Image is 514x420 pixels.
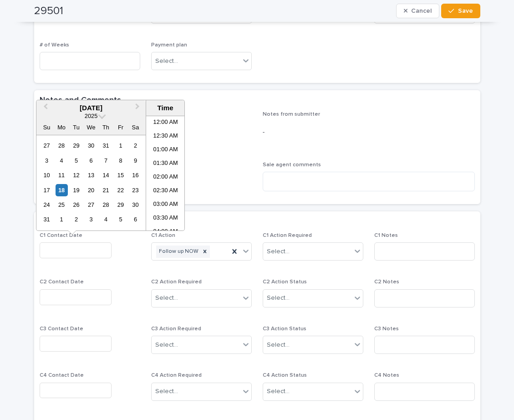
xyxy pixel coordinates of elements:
[70,184,82,196] div: Choose Tuesday, August 19th, 2025
[263,373,307,378] span: C4 Action Status
[100,121,112,133] div: Th
[41,199,53,211] div: Choose Sunday, August 24th, 2025
[396,4,440,18] button: Cancel
[129,184,142,196] div: Choose Saturday, August 23rd, 2025
[40,373,84,378] span: C4 Contact Date
[100,154,112,167] div: Choose Thursday, August 7th, 2025
[146,225,185,239] li: 04:00 AM
[263,233,312,238] span: C1 Action Required
[263,112,320,117] span: Notes from submitter
[129,199,142,211] div: Choose Saturday, August 30th, 2025
[374,233,398,238] span: C1 Notes
[56,184,68,196] div: Choose Monday, August 18th, 2025
[85,113,97,119] span: 2025
[146,184,185,198] li: 02:30 AM
[70,154,82,167] div: Choose Tuesday, August 5th, 2025
[41,213,53,225] div: Choose Sunday, August 31st, 2025
[85,199,97,211] div: Choose Wednesday, August 27th, 2025
[41,154,53,167] div: Choose Sunday, August 3rd, 2025
[70,213,82,225] div: Choose Tuesday, September 2nd, 2025
[146,143,185,157] li: 01:00 AM
[85,213,97,225] div: Choose Wednesday, September 3rd, 2025
[100,184,112,196] div: Choose Thursday, August 21st, 2025
[70,121,82,133] div: Tu
[267,293,290,303] div: Select...
[151,279,202,285] span: C2 Action Required
[146,212,185,225] li: 03:30 AM
[129,154,142,167] div: Choose Saturday, August 9th, 2025
[56,169,68,181] div: Choose Monday, August 11th, 2025
[267,340,290,350] div: Select...
[100,169,112,181] div: Choose Thursday, August 14th, 2025
[374,279,399,285] span: C2 Notes
[56,139,68,152] div: Choose Monday, July 28th, 2025
[56,121,68,133] div: Mo
[129,139,142,152] div: Choose Saturday, August 2nd, 2025
[56,213,68,225] div: Choose Monday, September 1st, 2025
[114,199,127,211] div: Choose Friday, August 29th, 2025
[114,213,127,225] div: Choose Friday, September 5th, 2025
[146,171,185,184] li: 02:00 AM
[56,199,68,211] div: Choose Monday, August 25th, 2025
[100,213,112,225] div: Choose Thursday, September 4th, 2025
[40,326,83,332] span: C3 Contact Date
[70,169,82,181] div: Choose Tuesday, August 12th, 2025
[114,184,127,196] div: Choose Friday, August 22nd, 2025
[146,198,185,212] li: 03:00 AM
[129,169,142,181] div: Choose Saturday, August 16th, 2025
[151,42,187,48] span: Payment plan
[36,104,146,112] div: [DATE]
[70,139,82,152] div: Choose Tuesday, July 29th, 2025
[155,387,178,396] div: Select...
[374,373,399,378] span: C4 Notes
[146,157,185,171] li: 01:30 AM
[155,56,178,66] div: Select...
[263,279,307,285] span: C2 Action Status
[39,138,142,227] div: month 2025-08
[40,42,69,48] span: # of Weeks
[374,326,399,332] span: C3 Notes
[41,184,53,196] div: Choose Sunday, August 17th, 2025
[40,96,121,106] h2: Notes and Comments
[85,154,97,167] div: Choose Wednesday, August 6th, 2025
[156,246,200,258] div: Follow up NOW
[114,139,127,152] div: Choose Friday, August 1st, 2025
[263,162,321,168] span: Sale agent comments
[114,169,127,181] div: Choose Friday, August 15th, 2025
[129,121,142,133] div: Sa
[146,130,185,143] li: 12:30 AM
[411,8,432,14] span: Cancel
[263,326,306,332] span: C3 Action Status
[85,169,97,181] div: Choose Wednesday, August 13th, 2025
[85,121,97,133] div: We
[263,128,475,137] p: -
[40,279,84,285] span: C2 Contact Date
[41,169,53,181] div: Choose Sunday, August 10th, 2025
[85,184,97,196] div: Choose Wednesday, August 20th, 2025
[34,5,63,18] h2: 29501
[37,101,52,116] button: Previous Month
[155,340,178,350] div: Select...
[129,213,142,225] div: Choose Saturday, September 6th, 2025
[458,8,473,14] span: Save
[56,154,68,167] div: Choose Monday, August 4th, 2025
[114,154,127,167] div: Choose Friday, August 8th, 2025
[70,199,82,211] div: Choose Tuesday, August 26th, 2025
[151,326,201,332] span: C3 Action Required
[148,104,182,112] div: Time
[441,4,480,18] button: Save
[41,121,53,133] div: Su
[146,116,185,130] li: 12:00 AM
[100,199,112,211] div: Choose Thursday, August 28th, 2025
[151,373,202,378] span: C4 Action Required
[267,387,290,396] div: Select...
[100,139,112,152] div: Choose Thursday, July 31st, 2025
[131,101,146,116] button: Next Month
[155,293,178,303] div: Select...
[41,139,53,152] div: Choose Sunday, July 27th, 2025
[114,121,127,133] div: Fr
[267,247,290,256] div: Select...
[85,139,97,152] div: Choose Wednesday, July 30th, 2025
